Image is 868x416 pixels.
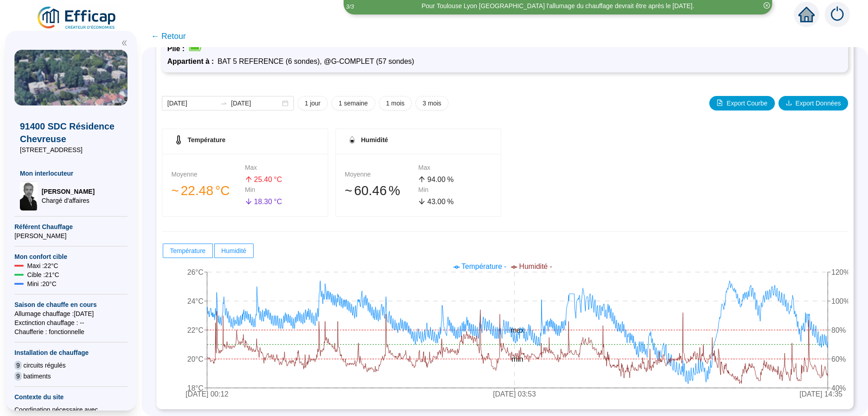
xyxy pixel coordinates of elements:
[339,99,368,108] span: 1 semaine
[14,372,22,381] span: 9
[14,392,127,402] span: Contexte du site
[245,185,319,195] div: Min
[245,198,252,205] span: arrow-down
[20,182,38,210] img: Chargé d'affaires
[262,198,272,206] span: .30
[519,263,552,270] span: Humidité -
[187,355,203,363] tspan: 20°C
[717,100,723,106] span: file-image
[796,99,841,108] span: Export Données
[14,231,127,240] span: [PERSON_NAME]
[27,270,59,279] span: Cible : 21 °C
[764,2,770,9] span: close-circle
[42,196,94,205] span: Chargé d'affaires
[831,297,850,305] tspan: 100%
[786,100,792,106] span: download
[167,45,188,53] span: Pile :
[171,181,179,201] span: 󠁾~
[27,279,57,288] span: Mini : 20 °C
[187,297,203,305] tspan: 24°C
[14,252,127,261] span: Mon confort cible
[462,263,507,270] span: Température -
[14,327,127,336] span: Chaufferie : fonctionnelle
[24,361,66,370] span: circuits régulés
[186,391,229,398] tspan: [DATE] 00:12
[415,96,448,110] button: 3 mois
[187,326,203,334] tspan: 22°C
[14,361,22,370] span: 9
[345,170,419,179] div: Moyenne
[831,384,846,392] tspan: 40%
[427,176,435,183] span: 94
[20,120,122,145] span: 91400 SDC Résidence Chevreuse
[14,348,127,357] span: Installation de chauffage
[345,181,353,201] span: 󠁾~
[447,196,453,207] span: %
[800,391,843,398] tspan: [DATE] 14:35
[798,6,815,23] span: home
[36,5,118,31] img: efficap energie logo
[447,174,453,185] span: %
[421,1,694,11] div: Pour Toulouse Lyon [GEOGRAPHIC_DATA] l'allumage du chauffage devrait être après le [DATE].
[379,96,412,110] button: 1 mois
[825,2,850,27] img: alerts
[171,170,245,179] div: Moyenne
[274,174,282,185] span: °C
[27,261,58,270] span: Maxi : 22 °C
[24,372,51,381] span: batiments
[20,145,122,154] span: [STREET_ADDRESS]
[254,176,262,183] span: 25
[167,57,217,65] span: Appartient à :
[512,355,524,363] tspan: min
[121,40,127,46] span: double-left
[831,355,846,363] tspan: 60%
[215,181,230,201] span: °C
[427,198,435,206] span: 43
[388,181,400,201] span: %
[493,391,536,398] tspan: [DATE] 03:53
[14,309,127,318] span: Allumage chauffage : [DATE]
[274,196,282,207] span: °C
[14,222,127,231] span: Référent Chauffage
[435,176,445,183] span: .00
[220,100,227,107] span: swap-right
[831,326,846,334] tspan: 80%
[245,176,252,183] span: arrow-up
[354,183,368,198] span: 60
[217,57,414,65] span: BAT 5 REFERENCE (6 sondes), @G-COMPLET (57 sondes)
[423,99,441,108] span: 3 mois
[726,99,767,108] span: Export Courbe
[222,247,246,254] span: Humidité
[778,96,848,110] button: Export Données
[386,99,405,108] span: 1 mois
[14,318,127,327] span: Exctinction chauffage : --
[831,268,850,276] tspan: 120%
[418,163,492,172] div: Max
[187,268,203,276] tspan: 26°C
[361,136,388,143] span: Humidité
[254,198,262,206] span: 18
[195,183,213,198] span: .48
[20,169,122,178] span: Mon interlocuteur
[245,163,319,172] div: Max
[331,96,375,110] button: 1 semaine
[187,384,203,392] tspan: 18°C
[418,185,492,195] div: Min
[181,183,195,198] span: 22
[418,198,425,205] span: arrow-down
[709,96,774,110] button: Export Courbe
[305,99,321,108] span: 1 jour
[262,176,272,183] span: .40
[14,300,127,309] span: Saison de chauffe en cours
[188,136,226,143] span: Température
[170,247,206,254] span: Température
[510,326,524,334] tspan: max
[418,176,425,183] span: arrow-up
[151,30,186,43] span: ← Retour
[346,3,354,10] i: 3 / 3
[167,99,217,108] input: Date de début
[42,187,94,196] span: [PERSON_NAME]
[220,100,227,107] span: to
[297,96,328,110] button: 1 jour
[368,183,387,198] span: .46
